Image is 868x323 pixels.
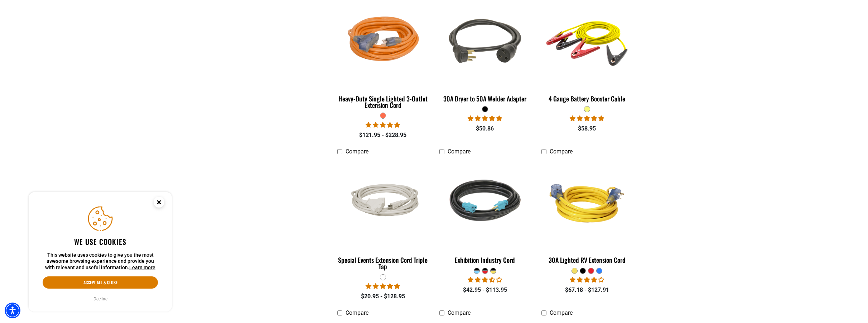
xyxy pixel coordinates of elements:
span: Compare [346,148,368,155]
div: Heavy-Duty Single Lighted 3-Outlet Extension Cord [337,95,429,108]
div: Accessibility Menu [5,303,20,318]
span: Compare [448,148,471,155]
span: 5.00 stars [366,122,400,128]
span: Compare [448,309,471,316]
div: $42.95 - $113.95 [439,286,531,294]
img: white [338,176,428,231]
a: yellow 30A Lighted RV Extension Cord [541,158,633,267]
a: black teal Exhibition Industry Cord [439,158,531,267]
div: Special Events Extension Cord Triple Tap [337,257,429,270]
img: black [440,0,530,83]
div: 30A Lighted RV Extension Cord [541,257,633,263]
span: 3.67 stars [468,276,502,283]
button: Close this option [146,192,172,214]
button: Accept all & close [43,276,158,289]
div: $20.95 - $128.95 [337,292,429,301]
span: Compare [346,309,368,316]
button: Decline [91,295,110,303]
div: 4 Gauge Battery Booster Cable [541,95,633,102]
div: $67.18 - $127.91 [541,286,633,294]
span: Compare [550,309,573,316]
span: 5.00 stars [366,283,400,290]
img: black teal [440,162,530,244]
div: $58.95 [541,124,633,133]
span: 5.00 stars [468,115,502,122]
img: yellow [542,162,632,244]
span: 4.11 stars [570,276,604,283]
aside: Cookie Consent [29,192,172,312]
p: This website uses cookies to give you the most awesome browsing experience and provide you with r... [43,252,158,271]
h2: We use cookies [43,237,158,246]
img: orange [338,0,428,83]
a: white Special Events Extension Cord Triple Tap [337,158,429,274]
div: Exhibition Industry Cord [439,257,531,263]
img: yellow [542,0,632,83]
span: 5.00 stars [570,115,604,122]
span: Compare [550,148,573,155]
div: 30A Dryer to 50A Welder Adapter [439,95,531,102]
div: $121.95 - $228.95 [337,131,429,139]
a: This website uses cookies to give you the most awesome browsing experience and provide you with r... [129,265,155,270]
div: $50.86 [439,124,531,133]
